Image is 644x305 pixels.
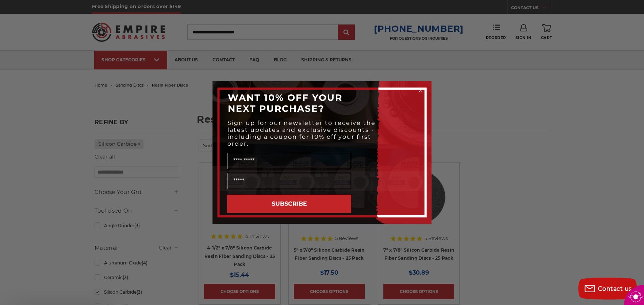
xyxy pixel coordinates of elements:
[598,285,632,292] span: Contact us
[228,92,342,114] span: WANT 10% OFF YOUR NEXT PURCHASE?
[227,195,351,213] button: SUBSCRIBE
[227,173,351,189] input: Email
[417,87,424,94] button: Close dialog
[578,278,637,300] button: Contact us
[227,119,376,147] span: Sign up for our newsletter to receive the latest updates and exclusive discounts - including a co...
